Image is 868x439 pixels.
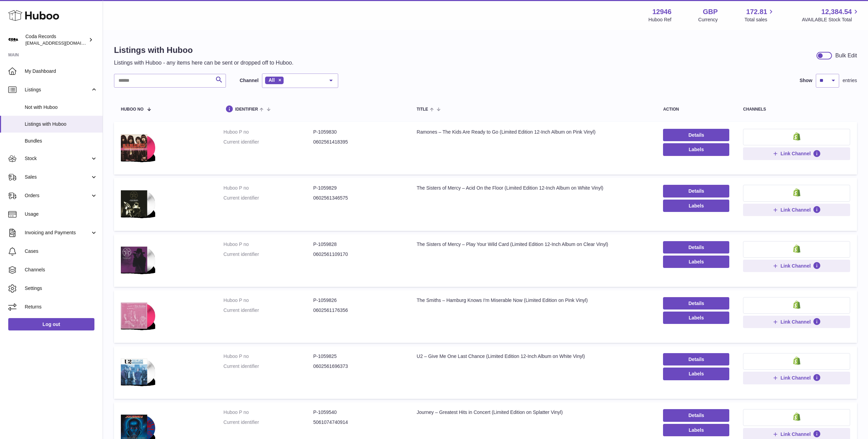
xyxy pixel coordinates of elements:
span: Link Channel [780,263,811,269]
dt: Huboo P no [224,129,313,135]
span: entries [843,77,857,84]
div: Huboo Ref [649,16,672,23]
div: The Sisters of Mercy – Acid On the Floor (Limited Edition 12-Inch Album on White Vinyl) [417,185,650,191]
div: action [663,107,729,112]
a: Details [663,353,729,365]
span: Total sales [744,16,775,23]
button: Labels [663,143,729,156]
button: Link Channel [743,316,850,328]
div: Bulk Edit [835,52,857,59]
button: Link Channel [743,260,850,272]
span: Returns [25,304,98,310]
dd: P-1059829 [313,185,403,191]
a: Details [663,129,729,141]
dd: 5061074740914 [313,419,403,426]
span: Usage [25,211,98,217]
dt: Current identifier [224,195,313,201]
span: Link Channel [780,319,811,325]
dt: Huboo P no [224,409,313,416]
img: The Smiths – Hamburg Knows I'm Miserable Now (Limited Edition on Pink Vinyl) [121,297,155,334]
dt: Huboo P no [224,185,313,191]
a: 172.81 Total sales [744,7,775,23]
dd: P-1059540 [313,409,403,416]
span: Settings [25,285,98,292]
div: U2 – Give Me One Last Chance (Limited Edition 12-Inch Album on White Vinyl) [417,353,650,360]
div: Currency [698,16,718,23]
dt: Huboo P no [224,353,313,360]
span: Invoicing and Payments [25,229,90,236]
span: Listings with Huboo [25,121,98,127]
dt: Current identifier [224,139,313,145]
button: Labels [663,424,729,436]
dd: 0602561696373 [313,363,403,370]
span: [EMAIL_ADDRESS][DOMAIN_NAME] [25,40,101,46]
span: Not with Huboo [25,104,98,111]
span: Listings [25,87,90,93]
img: The Sisters of Mercy – Play Your Wild Card (Limited Edition 12-Inch Album on Clear Vinyl) [121,241,155,278]
span: Link Channel [780,207,811,213]
dd: 0602561109170 [313,251,403,258]
span: Stock [25,155,90,162]
span: title [417,107,428,112]
span: Channels [25,267,98,273]
span: AVAILABLE Stock Total [802,16,860,23]
img: The Sisters of Mercy – Acid On the Floor (Limited Edition 12-Inch Album on White Vinyl) [121,185,155,222]
button: Labels [663,200,729,212]
span: All [269,77,275,83]
dt: Current identifier [224,251,313,258]
dd: P-1059825 [313,353,403,360]
div: The Smiths – Hamburg Knows I'm Miserable Now (Limited Edition on Pink Vinyl) [417,297,650,304]
span: Cases [25,248,98,255]
dt: Current identifier [224,363,313,370]
dd: 0602561346575 [313,195,403,201]
span: Orders [25,192,90,199]
img: shopify-small.png [793,357,800,365]
a: Details [663,297,729,309]
span: Bundles [25,138,98,144]
span: 12,384.54 [821,7,852,16]
div: Journey – Greatest Hits in Concert (Limited Edition on Splatter Vinyl) [417,409,650,416]
label: Channel [240,77,259,84]
img: shopify-small.png [793,301,800,309]
a: Details [663,185,729,197]
dt: Current identifier [224,307,313,314]
span: Huboo no [121,107,144,112]
button: Labels [663,312,729,324]
span: 172.81 [746,7,767,16]
span: identifier [235,107,258,112]
dd: 0602561176356 [313,307,403,314]
a: Details [663,409,729,421]
button: Link Channel [743,204,850,216]
dt: Current identifier [224,419,313,426]
div: channels [743,107,850,112]
a: Details [663,241,729,254]
img: shopify-small.png [793,132,800,140]
div: The Sisters of Mercy – Play Your Wild Card (Limited Edition 12-Inch Album on Clear Vinyl) [417,241,650,248]
label: Show [800,77,812,84]
img: Ramones – The Kids Are Ready to Go (Limited Edition 12-Inch Album on Pink Vinyl) [121,129,155,166]
a: 12,384.54 AVAILABLE Stock Total [802,7,860,23]
p: Listings with Huboo - any items here can be sent or dropped off to Huboo. [114,59,294,67]
img: shopify-small.png [793,188,800,196]
a: Log out [8,318,94,330]
dd: P-1059826 [313,297,403,304]
span: Link Channel [780,150,811,157]
div: Ramones – The Kids Are Ready to Go (Limited Edition 12-Inch Album on Pink Vinyl) [417,129,650,135]
span: Link Channel [780,375,811,381]
img: shopify-small.png [793,413,800,421]
dt: Huboo P no [224,241,313,248]
dd: 0602561418395 [313,139,403,145]
dd: P-1059828 [313,241,403,248]
img: haz@pcatmedia.com [8,35,19,45]
img: shopify-small.png [793,245,800,253]
button: Link Channel [743,147,850,160]
button: Link Channel [743,372,850,384]
span: Sales [25,174,90,180]
dd: P-1059830 [313,129,403,135]
div: Coda Records [25,33,87,46]
img: U2 – Give Me One Last Chance (Limited Edition 12-Inch Album on White Vinyl) [121,353,155,390]
button: Labels [663,368,729,380]
button: Labels [663,256,729,268]
strong: GBP [703,7,718,16]
h1: Listings with Huboo [114,45,294,56]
